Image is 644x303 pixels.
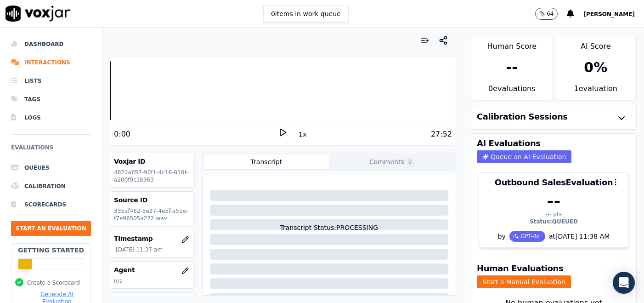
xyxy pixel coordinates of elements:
div: at [DATE] 11:38 AM [545,232,610,241]
button: Comments [329,154,454,169]
p: 64 [547,10,554,17]
a: Dashboard [11,35,91,53]
button: Create a Scorecard [27,279,80,286]
div: 27:52 [431,129,452,140]
div: Status: QUEUED [485,218,623,225]
button: 1x [297,128,308,141]
h3: Calibration Sessions [477,113,568,121]
h2: Getting Started [18,246,84,255]
button: 0items in work queue [263,5,349,23]
a: Logs [11,109,91,127]
div: Transcript Status: PROCESSING [206,179,452,232]
div: -/- pts [485,211,623,218]
a: Lists [11,72,91,90]
button: Start a Manual Evaluation [477,275,571,288]
h3: AI Evaluations [477,139,541,148]
h3: Human Evaluations [477,264,563,273]
button: Queue an AI Evaluation [477,150,571,163]
p: n/a [114,277,190,285]
div: Human Score [471,35,552,52]
p: 335af462-5e27-4e5f-a51e-f7e96505a272.wav [114,207,190,222]
div: 1 evaluation [555,83,636,100]
a: Scorecards [11,195,91,214]
div: 0 evaluation s [471,83,552,100]
h3: Agent [114,265,190,274]
a: Interactions [11,53,91,72]
a: Tags [11,90,91,109]
button: 64 [535,8,567,20]
div: 0 % [584,59,607,76]
p: [DATE] 11:37 am [116,246,190,253]
h3: Timestamp [114,234,190,243]
div: Open Intercom Messenger [613,272,635,294]
div: -- [506,59,518,76]
button: Transcript [204,154,329,169]
button: [PERSON_NAME] [583,8,644,19]
div: AI Score [555,35,636,52]
h3: Source ID [114,195,190,205]
a: Calibration [11,177,91,195]
button: 64 [535,8,558,20]
div: -- [485,192,623,211]
div: GPT-4o [509,231,545,242]
span: 0 [406,158,414,166]
p: 4822a657-90f1-4c16-810f-a200f9c3b963 [114,169,190,183]
div: by [479,231,628,247]
span: [PERSON_NAME] [583,11,635,17]
h3: Voxjar ID [114,157,190,166]
a: Queues [11,159,91,177]
div: 0:00 [114,129,130,140]
img: voxjar logo [6,6,71,22]
h6: Evaluations [11,142,91,159]
button: Start an Evaluation [11,221,91,236]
